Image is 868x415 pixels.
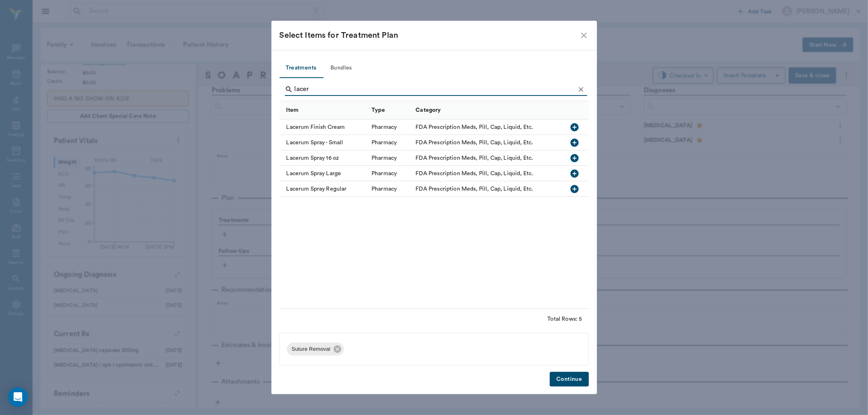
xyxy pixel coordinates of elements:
[550,372,588,387] button: Continue
[372,139,397,147] div: Pharmacy
[372,99,385,122] div: Type
[415,169,533,178] div: FDA Prescription Meds, Pill, Cap, Liquid, Etc.
[323,59,360,78] button: Bundles
[280,135,368,150] div: Lacerum Spray - Small
[579,30,589,40] button: close
[295,83,575,96] input: Find a treatment
[8,387,28,407] div: Open Intercom Messenger
[280,101,368,120] div: Item
[286,99,299,122] div: Item
[411,101,564,120] div: Category
[415,139,533,147] div: FDA Prescription Meds, Pill, Cap, Liquid, Etc.
[372,154,397,162] div: Pharmacy
[575,83,587,96] button: Clear
[280,59,323,78] button: Treatments
[367,101,411,120] div: Type
[280,150,368,166] div: Lacerum Spray 16 oz
[287,345,335,353] span: Suture Removal
[285,83,587,98] div: Search
[280,166,368,181] div: Lacerum Spray Large
[415,99,441,122] div: Category
[415,123,533,131] div: FDA Prescription Meds, Pill, Cap, Liquid, Etc.
[280,29,579,42] div: Select Items for Treatment Plan
[415,154,533,162] div: FDA Prescription Meds, Pill, Cap, Liquid, Etc.
[372,123,397,131] div: Pharmacy
[287,343,344,356] div: Suture Removal
[372,169,397,178] div: Pharmacy
[280,120,368,135] div: Lacerum Finish Cream
[372,185,397,193] div: Pharmacy
[548,315,582,323] div: Total Rows: 5
[415,185,533,193] div: FDA Prescription Meds, Pill, Cap, Liquid, Etc.
[280,181,368,197] div: Lacerum Spray Regular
